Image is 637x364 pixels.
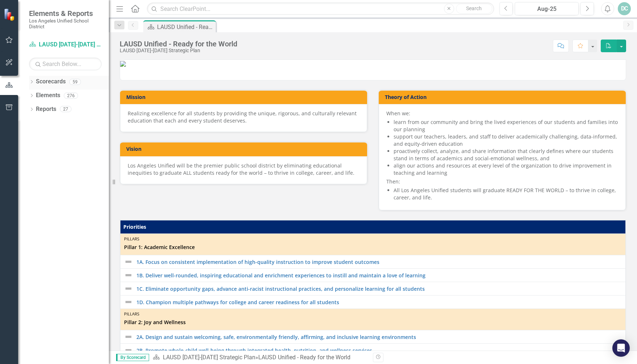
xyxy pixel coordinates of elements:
a: Elements [36,91,60,100]
button: Aug-25 [515,2,579,15]
button: DC [618,2,631,15]
a: 1A. Focus on consistent implementation of high-quality instruction to improve student outcomes [136,259,622,265]
h3: Theory of Action [385,94,622,100]
span: Search [466,5,482,11]
img: Not Defined [124,257,133,266]
a: LAUSD [DATE]-[DATE] Strategic Plan [163,354,255,361]
span: When we: [386,110,410,117]
div: 276 [64,92,78,99]
span: Elements & Reports [29,9,102,18]
h3: Mission [126,94,363,100]
span: Pillar 2: Joy and Wellness [124,319,622,326]
li: learn from our community and bring the lived experiences of our students and families into our pl... [394,119,618,133]
a: 2B. Promote whole-child well-being through integrated health, nutrition, and wellness services [136,348,622,353]
li: proactively collect, analyze, and share information that clearly defines where our students stand... [394,148,618,162]
small: Los Angeles Unified School District [29,18,102,30]
div: Then: [386,110,618,201]
img: LAUSD_combo_seal_wordmark%20v2.png [120,61,126,67]
img: Not Defined [124,332,133,341]
div: Open Intercom Messenger [612,339,630,357]
a: LAUSD [DATE]-[DATE] Strategic Plan [29,41,102,49]
li: All Los Angeles Unified students will graduate READY FOR THE WORLD – to thrive in college, career... [394,187,618,201]
a: Reports [36,105,56,113]
img: Not Defined [124,271,133,280]
div: LAUSD Unified - Ready for the World [157,22,214,32]
div: LAUSD Unified - Ready for the World [258,354,350,361]
div: Pillars [124,311,622,317]
img: Not Defined [124,346,133,355]
img: Not Defined [124,284,133,293]
div: LAUSD Unified - Ready for the World [120,40,237,48]
a: 1B. Deliver well-rounded, inspiring educational and enrichment experiences to instill and maintai... [136,273,622,278]
img: ClearPoint Strategy [4,8,16,21]
a: 2A. Design and sustain welcoming, safe, environmentally friendly, affirming, and inclusive learni... [136,334,622,340]
input: Search ClearPoint... [147,3,494,15]
div: 27 [60,106,71,112]
img: Not Defined [124,298,133,306]
div: Pillars [124,236,622,242]
li: align our actions and resources at every level of the organization to drive improvement in teachi... [394,162,618,177]
div: Los Angeles Unified will be the premier public school district by eliminating educational inequit... [128,162,359,177]
div: LAUSD [DATE]-[DATE] Strategic Plan [120,48,237,53]
span: By Scorecard [116,354,149,361]
h3: Vision [126,146,363,152]
div: » [153,353,367,362]
span: Pillar 1: Academic Excellence [124,244,622,251]
div: Realizing excellence for all students by providing the unique, rigorous, and culturally relevant ... [128,110,359,124]
a: 1D. Champion multiple pathways for college and career readiness for all students [136,299,622,305]
div: Aug-25 [517,5,576,13]
button: Search [456,4,492,14]
li: support our teachers, leaders, and staff to deliver academically challenging, data-informed, and ... [394,133,618,148]
input: Search Below... [29,58,102,70]
div: 59 [69,79,81,85]
a: Scorecards [36,78,66,86]
a: 1C. Eliminate opportunity gaps, advance anti-racist instructional practices, and personalize lear... [136,286,622,291]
